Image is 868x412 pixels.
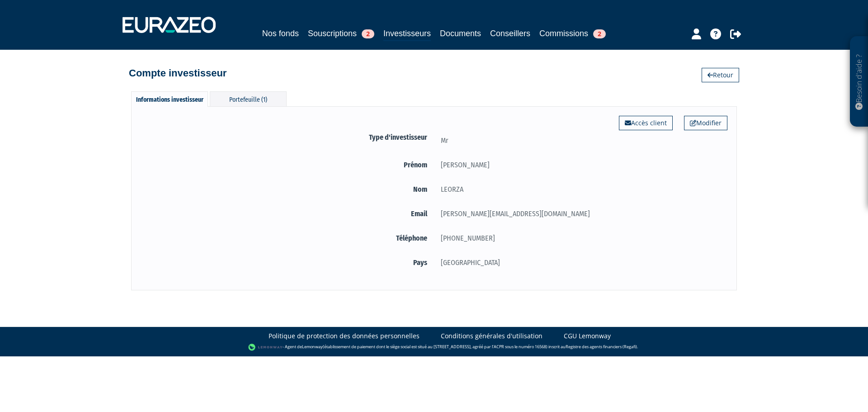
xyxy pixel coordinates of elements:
[434,159,727,170] div: [PERSON_NAME]
[141,132,434,143] label: Type d'investisseur
[490,27,530,40] a: Conseillers
[141,257,434,268] label: Pays
[702,68,739,82] a: Retour
[302,344,323,350] a: Lemonway
[440,27,481,40] a: Documents
[262,27,299,40] a: Nos fonds
[434,257,727,268] div: [GEOGRAPHIC_DATA]
[141,159,434,170] label: Prénom
[434,208,727,219] div: [PERSON_NAME][EMAIL_ADDRESS][DOMAIN_NAME]
[619,116,673,130] a: Accès client
[441,331,542,341] a: Conditions générales d'utilisation
[131,91,208,107] div: Informations investisseur
[9,343,859,352] div: - Agent de (établissement de paiement dont le siège social est situé au [STREET_ADDRESS], agréé p...
[308,27,374,40] a: Souscriptions2
[141,208,434,219] label: Email
[684,116,727,130] a: Modifier
[269,331,420,341] a: Politique de protection des données personnelles
[593,29,606,38] span: 2
[564,331,611,341] a: CGU Lemonway
[362,29,374,38] span: 2
[248,343,283,352] img: logo-lemonway.png
[854,41,864,123] p: Besoin d'aide ?
[566,344,637,350] a: Registre des agents financiers (Regafi)
[129,68,226,79] h4: Compte investisseur
[539,27,606,40] a: Commissions2
[141,184,434,195] label: Nom
[434,232,727,244] div: [PHONE_NUMBER]
[383,27,431,41] a: Investisseurs
[434,184,727,195] div: LEORZA
[123,17,216,33] img: 1732889491-logotype_eurazeo_blanc_rvb.png
[210,91,287,106] div: Portefeuille (1)
[434,135,727,146] div: Mr
[141,232,434,244] label: Téléphone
